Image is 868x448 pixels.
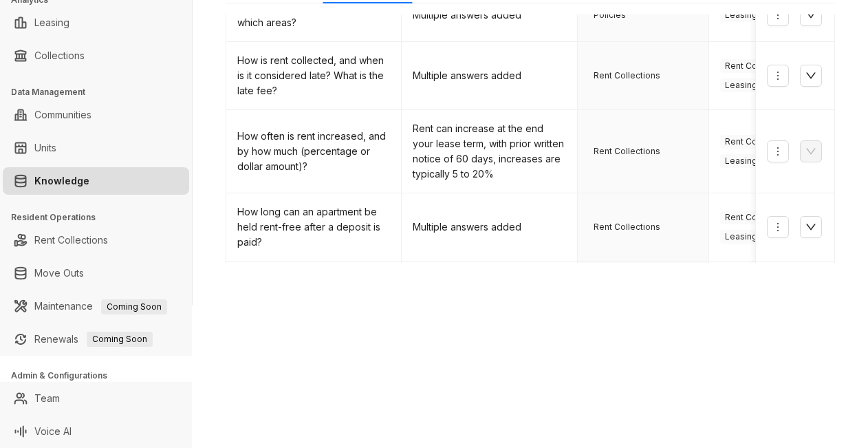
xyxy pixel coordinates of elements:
li: Move Outs [3,259,189,287]
span: Rent Collections [720,135,796,149]
li: Voice AI [3,418,189,445]
h3: Data Management [11,86,192,98]
span: Leasing [720,8,762,22]
li: Team [3,385,189,412]
a: Communities [34,101,91,129]
li: Rent Collections [3,226,189,254]
span: more [772,10,783,21]
span: Rent Collections [720,211,796,224]
span: down [805,222,816,233]
li: Renewals [3,326,189,353]
a: Voice AI [34,418,72,445]
span: Rent Collections [589,69,665,83]
td: Multiple answers added [402,42,577,110]
div: How long can an apartment be held rent-free after a deposit is paid? [237,204,390,250]
span: Policies [589,8,631,22]
span: Rent Collections [720,59,796,73]
td: Multiple answers added [402,193,577,262]
span: Coming Soon [101,299,167,314]
a: Leasing [34,9,69,36]
span: more [772,70,783,81]
a: Knowledge [34,167,89,195]
span: down [805,70,816,81]
div: How often is rent increased, and by how much (percentage or dollar amount)? [237,129,390,174]
span: Leasing [720,154,762,168]
li: Maintenance [3,292,189,320]
li: Collections [3,42,189,70]
span: more [772,146,783,157]
li: Units [3,134,189,162]
span: Rent Collections [589,145,665,158]
a: Collections [34,42,85,70]
h3: Admin & Configurations [11,370,192,382]
span: more [772,222,783,233]
span: Rent Collections [589,220,665,234]
a: RenewalsComing Soon [34,326,153,353]
span: Leasing [720,78,762,92]
span: Leasing [720,230,762,244]
td: Multiple answers added [402,262,577,317]
span: Coming Soon [87,332,153,347]
a: Team [34,385,60,412]
h3: Resident Operations [11,211,192,224]
a: Rent Collections [34,226,108,254]
td: Rent can increase at the end your lease term, with prior written notice of 60 days, increases are... [402,110,577,193]
a: Units [34,134,56,162]
li: Knowledge [3,167,189,195]
li: Leasing [3,9,189,36]
li: Communities [3,101,189,129]
div: How is rent collected, and when is it considered late? What is the late fee? [237,53,390,98]
a: Move Outs [34,259,84,287]
span: down [805,10,816,21]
